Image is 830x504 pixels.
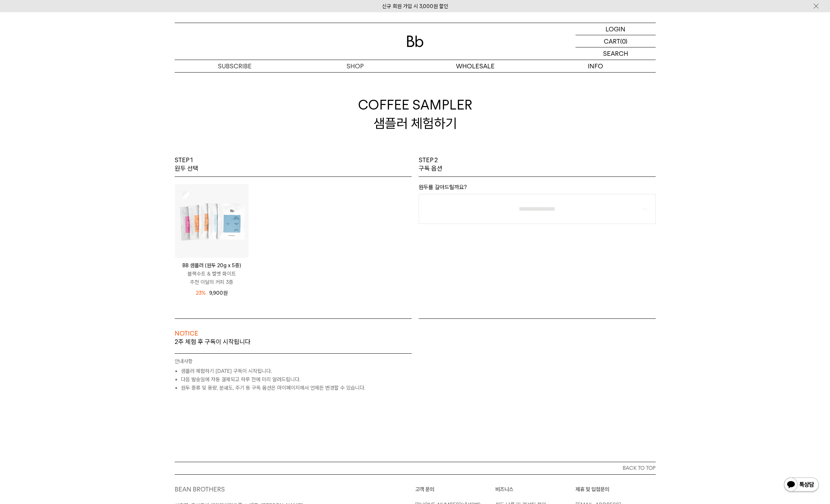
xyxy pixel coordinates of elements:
[175,72,656,156] h2: COFFEE SAMPLER 샘플러 체험하기
[419,184,656,194] p: 원두를 갈아드릴까요?
[181,367,412,375] li: 샘플러 체험하기 [DATE] 구독이 시작됩니다.
[603,47,628,60] p: SEARCH
[175,486,225,493] a: BEAN BROTHERS
[175,270,249,286] p: 블랙수트 & 벨벳 화이트 추천 이달의 커피 3종
[415,485,495,494] p: 고객 문의
[175,60,295,72] a: SUBSCRIBE
[576,485,656,494] p: 제휴 및 입점문의
[181,375,412,384] li: 다음 발송일에 자동 결제되고 하루 전에 미리 알려드립니다.
[223,290,228,296] span: 원
[604,35,620,47] p: CART
[175,261,249,270] p: BB 샘플러 (원두 20g x 5종)
[175,338,412,353] p: 2주 체험 후 구독이 시작됩니다
[209,289,228,297] p: 9,900
[175,329,412,338] p: NOTICE
[576,23,656,35] a: LOGIN
[382,3,448,9] a: 신규 회원 가입 시 3,000원 할인
[175,184,249,258] img: 상품이미지
[620,35,627,47] p: (0)
[606,23,625,35] p: LOGIN
[495,485,576,494] p: 비즈니스
[535,60,656,72] p: INFO
[175,462,656,474] button: BACK TO TOP
[196,289,206,297] span: 23%
[181,384,412,392] li: 원두 종류 및 용량, 분쇄도, 주기 등 구독 옵션은 마이페이지에서 언제든 변경할 수 있습니다.
[783,477,820,494] img: 카카오톡 채널 1:1 채팅 버튼
[407,36,424,47] img: 로고
[175,156,198,173] p: STEP 1 원두 선택
[576,35,656,47] a: CART (0)
[175,357,412,367] p: 안내사항
[415,60,535,72] p: WHOLESALE
[295,60,415,72] a: SHOP
[419,156,442,173] p: STEP 2 구독 옵션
